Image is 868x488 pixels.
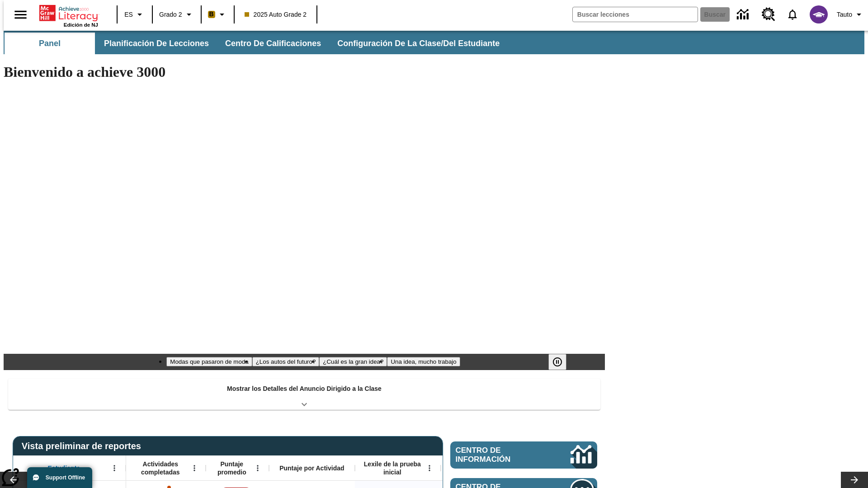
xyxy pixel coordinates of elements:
span: Estudiante [48,464,80,472]
input: Buscar campo [573,7,698,22]
span: 2025 Auto Grade 2 [245,10,307,19]
div: Mostrar los Detalles del Anuncio Dirigido a la Clase [8,379,600,410]
button: Abrir menú [251,461,264,475]
p: Mostrar los Detalles del Anuncio Dirigido a la Clase [227,384,382,394]
button: Abrir el menú lateral [7,1,34,28]
span: Planificación de lecciones [104,38,209,49]
button: Grado: Grado 2, Elige un grado [156,6,198,23]
img: avatar image [810,5,828,23]
div: Portada [39,3,98,28]
button: Diapositiva 1 Modas que pasaron de moda [166,357,252,366]
a: Centro de información [731,2,756,27]
button: Escoja un nuevo avatar [804,3,833,26]
button: Abrir menú [188,461,201,475]
span: Panel [39,38,61,49]
button: Perfil/Configuración [833,6,868,23]
span: Edición de NJ [64,22,98,28]
div: Subbarra de navegación [4,31,864,54]
div: Subbarra de navegación [4,33,508,54]
span: Vista preliminar de reportes [22,441,146,451]
button: Diapositiva 3 ¿Cuál es la gran idea? [319,357,387,366]
button: Centro de calificaciones [218,33,328,54]
button: Configuración de la clase/del estudiante [330,33,507,54]
span: Lexile de la prueba inicial [359,460,425,476]
span: Grado 2 [159,10,182,19]
span: Support Offline [46,474,85,481]
span: Centro de información [456,446,540,464]
button: Lenguaje: ES, Selecciona un idioma [120,6,149,23]
button: Abrir menú [108,461,121,475]
span: Tauto [837,10,852,19]
button: Abrir menú [423,461,436,475]
div: Pausar [548,354,576,370]
button: Panel [5,33,95,54]
a: Notificaciones [781,3,804,26]
span: Configuración de la clase/del estudiante [337,38,500,49]
button: Support Offline [27,467,92,488]
button: Diapositiva 4 Una idea, mucho trabajo [387,357,460,366]
span: Puntaje promedio [210,460,254,476]
button: Planificación de lecciones [97,33,216,54]
span: Puntaje por Actividad [279,464,344,472]
button: Diapositiva 2 ¿Los autos del futuro? [252,357,320,366]
span: Actividades completadas [131,460,190,476]
a: Centro de recursos, Se abrirá en una pestaña nueva. [756,2,781,27]
span: B [209,9,214,20]
span: Centro de calificaciones [225,38,321,49]
span: ES [124,10,133,19]
a: Portada [39,4,98,22]
a: Centro de información [450,441,597,469]
button: Boost El color de la clase es anaranjado claro. Cambiar el color de la clase. [204,6,231,23]
button: Pausar [548,354,566,370]
button: Carrusel de lecciones, seguir [841,472,868,488]
body: Máximo 600 caracteres Presiona Escape para desactivar la barra de herramientas Presiona Alt + F10... [4,7,132,15]
h1: Bienvenido a achieve 3000 [4,64,605,80]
